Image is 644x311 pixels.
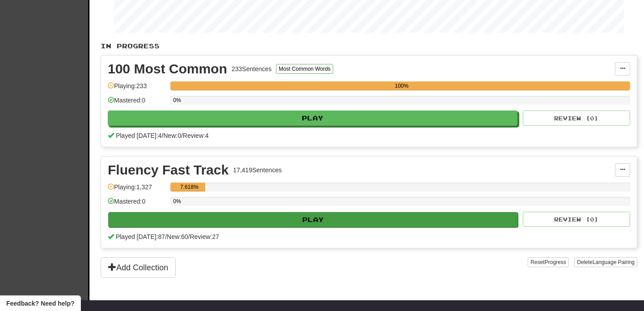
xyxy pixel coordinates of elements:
[101,257,176,278] button: Add Collection
[108,163,229,177] div: Fluency Fast Track
[173,183,205,192] div: 7.618%
[545,259,566,265] span: Progress
[173,81,630,90] div: 100%
[188,233,190,240] span: /
[108,111,517,126] button: Play
[6,299,74,308] span: Open feedback widget
[163,132,181,139] span: New: 0
[101,42,637,51] p: In Progress
[116,233,165,240] span: Played [DATE]: 87
[161,132,163,139] span: /
[574,257,637,267] button: DeleteLanguage Pairing
[167,233,188,240] span: New: 60
[523,111,630,126] button: Review (0)
[528,257,568,267] button: ResetProgress
[108,212,518,227] button: Play
[190,233,219,240] span: Review: 27
[233,166,282,175] div: 17,419 Sentences
[108,81,166,96] div: Playing: 233
[108,62,227,76] div: 100 Most Common
[165,233,167,240] span: /
[116,132,161,139] span: Played [DATE]: 4
[108,183,166,197] div: Playing: 1,327
[183,132,209,139] span: Review: 4
[181,132,183,139] span: /
[276,64,333,74] button: Most Common Words
[232,64,272,73] div: 233 Sentences
[593,259,635,265] span: Language Pairing
[108,96,166,111] div: Mastered: 0
[108,197,166,212] div: Mastered: 0
[523,212,630,227] button: Review (0)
